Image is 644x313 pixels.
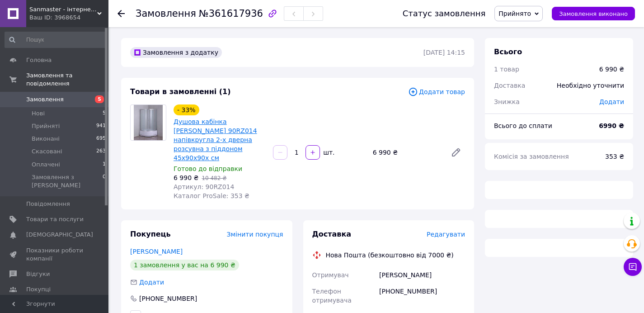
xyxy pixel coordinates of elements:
span: 263 [96,147,106,156]
span: №361617936 [199,8,263,19]
span: Комісія за замовлення [494,153,569,160]
div: [PHONE_NUMBER] [138,294,198,303]
div: [PERSON_NAME] [377,267,467,283]
span: Доставка [312,230,352,238]
span: Виконані [32,135,60,143]
span: 0 [103,173,106,190]
span: Скасовані [32,147,62,156]
span: Головна [26,56,52,64]
span: Замовлення з [PERSON_NAME] [32,173,103,190]
span: Покупець [130,230,171,238]
span: Покупці [26,285,51,294]
span: 5 [95,95,104,103]
span: Додати [599,98,624,105]
div: Замовлення з додатку [130,47,222,58]
div: шт. [321,148,335,157]
span: 353 ₴ [605,153,624,160]
b: 6990 ₴ [599,122,624,129]
span: Замовлення та повідомлення [26,71,108,88]
span: Нові [32,109,45,118]
span: Каталог ProSale: 353 ₴ [174,192,249,199]
div: Статус замовлення [403,9,486,18]
span: Замовлення [26,95,64,104]
span: 1 товар [494,66,519,73]
span: Артикул: 90RZ014 [174,183,234,190]
span: Доставка [494,82,525,89]
span: 1 [103,161,106,169]
span: Відгуки [26,270,50,278]
span: Знижка [494,98,520,105]
span: Редагувати [427,231,465,238]
input: Пошук [5,32,107,48]
span: [DEMOGRAPHIC_DATA] [26,231,93,239]
span: Замовлення [136,8,196,19]
button: Чат з покупцем [624,258,642,276]
span: 6 990 ₴ [174,174,198,181]
span: Додати [139,279,164,286]
span: Прийнято [498,10,531,17]
span: Змінити покупця [227,231,283,238]
div: 6 990 ₴ [369,146,443,159]
button: Замовлення виконано [552,7,635,20]
a: Душова кабінка [PERSON_NAME] 90RZ014 напівкругла 2-х дверна розсувна з піддоном 45х90х90х см [174,118,257,161]
div: Повернутися назад [118,9,125,18]
span: Sanmaster - інтернет-магазин сантехніки [29,5,97,14]
span: Отримувач [312,271,349,279]
span: Товари в замовленні (1) [130,87,231,96]
div: 6 990 ₴ [599,65,624,74]
span: Додати товар [408,87,465,97]
span: Замовлення виконано [559,10,628,17]
span: Оплачені [32,161,60,169]
div: [PHONE_NUMBER] [377,283,467,308]
a: [PERSON_NAME] [130,248,183,255]
span: 695 [96,135,106,143]
span: Товари та послуги [26,215,84,223]
time: [DATE] 14:15 [423,49,465,56]
img: Душова кабінка RJ BARON 90RZ014 напівкругла 2-х дверна розсувна з піддоном 45х90х90х см [134,105,163,140]
span: Телефон отримувача [312,288,352,304]
span: 941 [96,122,106,130]
span: Прийняті [32,122,60,130]
span: Повідомлення [26,200,70,208]
span: Готово до відправки [174,165,242,172]
div: Ваш ID: 3968654 [29,14,108,22]
div: - 33% [174,104,199,115]
span: 5 [103,109,106,118]
span: Всього до сплати [494,122,552,129]
div: Необхідно уточнити [551,76,630,95]
span: 10 482 ₴ [202,175,226,181]
a: Редагувати [447,143,465,161]
span: Всього [494,47,522,56]
span: Показники роботи компанії [26,247,84,263]
div: 1 замовлення у вас на 6 990 ₴ [130,260,239,270]
div: Нова Пошта (безкоштовно від 7000 ₴) [324,251,456,260]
